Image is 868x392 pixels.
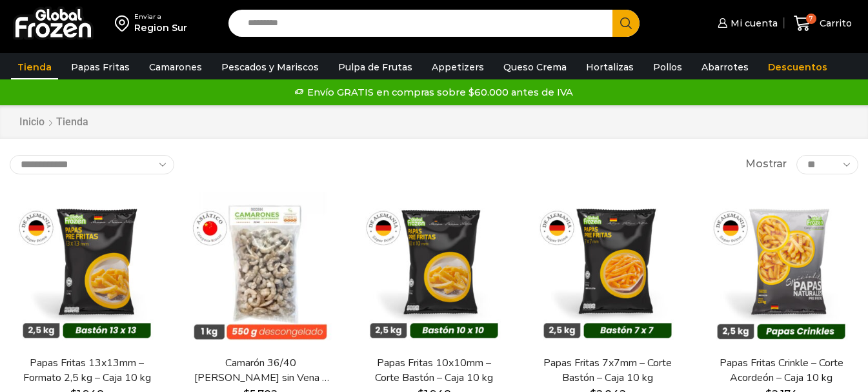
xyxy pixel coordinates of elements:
[745,157,787,172] span: Mostrar
[10,155,174,174] select: Pedido de la tienda
[727,17,778,30] span: Mi cuenta
[538,356,677,386] a: Papas Fritas 7x7mm – Corte Bastón – Caja 10 kg
[497,55,573,79] a: Queso Crema
[695,55,755,79] a: Abarrotes
[816,17,852,30] span: Carrito
[612,10,640,37] button: Search button
[143,55,208,79] a: Camarones
[332,55,419,79] a: Pulpa de Frutas
[580,55,640,79] a: Hortalizas
[191,356,330,386] a: Camarón 36/40 [PERSON_NAME] sin Vena – Bronze – Caja 10 kg
[215,55,325,79] a: Pescados y Mariscos
[714,10,778,36] a: Mi cuenta
[19,115,88,130] nav: Breadcrumb
[17,356,156,386] a: Papas Fritas 13x13mm – Formato 2,5 kg – Caja 10 kg
[712,356,851,386] a: Papas Fritas Crinkle – Corte Acordeón – Caja 10 kg
[65,55,136,79] a: Papas Fritas
[791,8,855,39] a: 7 Carrito
[134,12,187,21] div: Enviar a
[806,14,816,24] span: 7
[365,356,503,386] a: Papas Fritas 10x10mm – Corte Bastón – Caja 10 kg
[134,21,187,34] div: Region Sur
[425,55,490,79] a: Appetizers
[19,115,45,130] a: Inicio
[11,55,58,79] a: Tienda
[762,55,834,79] a: Descuentos
[56,116,88,128] h1: Tienda
[647,55,689,79] a: Pollos
[115,12,134,34] img: address-field-icon.svg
